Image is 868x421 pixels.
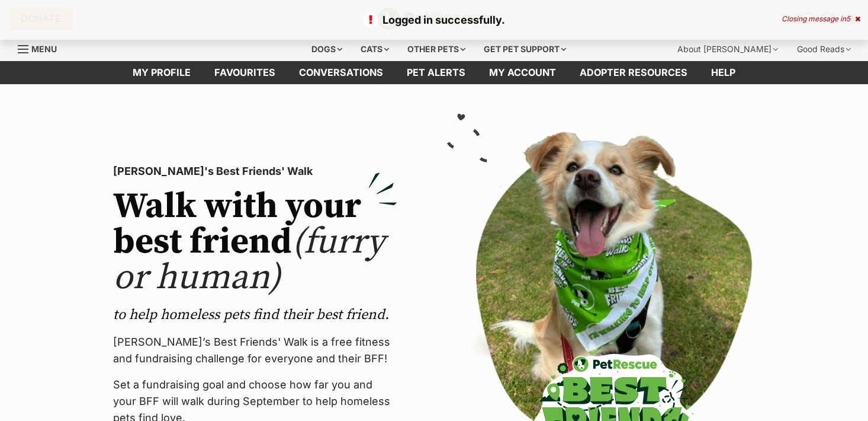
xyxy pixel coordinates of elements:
p: to help homeless pets find their best friend. [113,305,397,324]
a: Adopter resources [568,61,699,84]
div: Good Reads [789,37,859,61]
a: My account [477,61,568,84]
div: Get pet support [475,37,574,61]
a: Help [699,61,747,84]
a: Favourites [202,61,287,84]
a: My profile [121,61,202,84]
div: About [PERSON_NAME] [669,37,786,61]
span: Menu [31,44,57,54]
a: Pet alerts [395,61,477,84]
a: conversations [287,61,395,84]
h2: Walk with your best friend [113,189,397,296]
div: Other pets [399,37,474,61]
p: [PERSON_NAME]’s Best Friends' Walk is a free fitness and fundraising challenge for everyone and t... [113,334,397,367]
div: Dogs [303,37,351,61]
div: Cats [352,37,397,61]
span: (furry or human) [113,220,385,300]
a: Menu [18,37,65,59]
p: [PERSON_NAME]'s Best Friends' Walk [113,163,397,180]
